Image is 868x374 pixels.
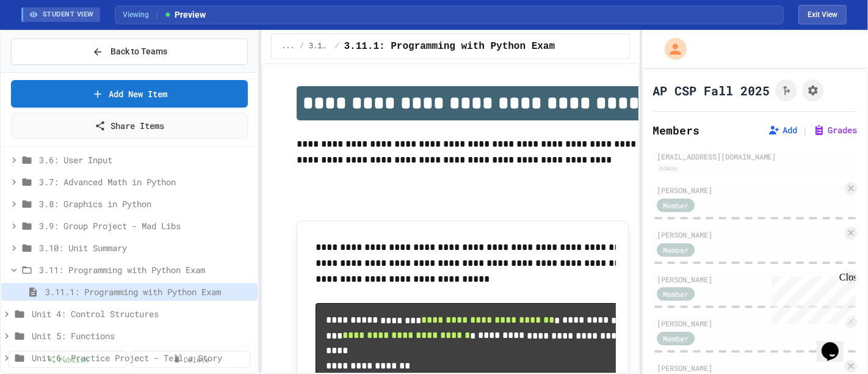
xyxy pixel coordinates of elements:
span: STUDENT VIEW [43,10,94,20]
span: Viewing [123,9,157,20]
iframe: chat widget [817,325,856,362]
span: Preview [164,9,206,21]
div: Chat with us now!Close [5,5,84,78]
iframe: chat widget [767,272,856,324]
button: Exit student view [798,5,847,24]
